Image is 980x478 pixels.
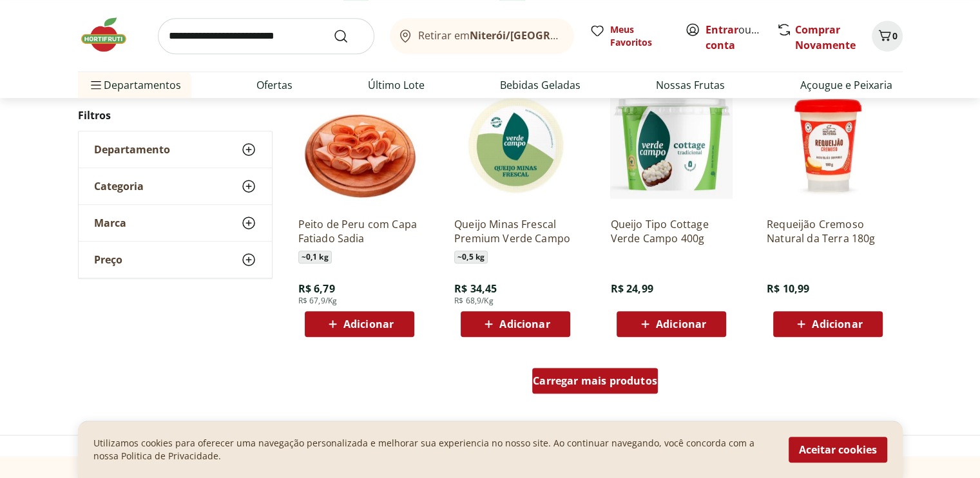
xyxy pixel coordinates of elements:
img: Requeijão Cremoso Natural da Terra 180g [767,84,889,207]
button: Departamento [79,132,272,168]
a: Queijo Tipo Cottage Verde Campo 400g [610,217,733,245]
img: Queijo Tipo Cottage Verde Campo 400g [610,84,733,207]
input: search [158,18,374,54]
span: Adicionar [343,319,394,329]
span: ~ 0,1 kg [298,251,332,263]
span: R$ 68,9/Kg [454,296,494,306]
button: Menu [88,70,104,100]
span: R$ 24,99 [610,282,653,296]
span: Departamentos [88,70,181,100]
b: Niterói/[GEOGRAPHIC_DATA] [470,28,617,43]
button: Carrinho [872,21,903,52]
button: Preço [79,242,272,278]
a: Meus Favoritos [590,23,669,49]
a: Entrar [706,23,738,37]
span: R$ 67,9/Kg [298,296,338,306]
span: 0 [892,30,898,42]
a: Ofertas [256,77,293,93]
span: R$ 34,45 [454,282,497,296]
button: Aceitar cookies [789,437,887,463]
span: Retirar em [418,30,561,41]
span: Meus Favoritos [610,23,669,49]
a: Criar conta [706,23,776,52]
span: R$ 10,99 [767,282,809,296]
a: Bebidas Geladas [500,77,581,93]
button: Adicionar [461,311,570,337]
span: Marca [94,217,126,230]
a: Carregar mais produtos [532,368,658,399]
span: Categoria [94,180,144,193]
h2: Filtros [78,103,273,129]
button: Adicionar [773,311,883,337]
button: Adicionar [617,311,726,337]
p: Utilizamos cookies para oferecer uma navegação personalizada e melhorar sua experiencia no nosso ... [93,437,773,463]
a: Último Lote [368,77,425,93]
span: Adicionar [656,319,706,329]
a: Açougue e Peixaria [800,77,892,93]
span: Preço [94,254,122,267]
a: Queijo Minas Frescal Premium Verde Campo [454,217,577,245]
button: Adicionar [305,311,414,337]
a: Nossas Frutas [656,77,725,93]
span: Adicionar [499,319,550,329]
span: Adicionar [812,319,862,329]
a: Comprar Novamente [795,23,856,52]
span: R$ 6,79 [298,282,335,296]
span: Carregar mais produtos [533,376,657,386]
span: Departamento [94,144,170,157]
a: Peito de Peru com Capa Fatiado Sadia [298,217,421,245]
span: ou [706,22,763,53]
img: Hortifruti [78,15,142,54]
button: Retirar emNiterói/[GEOGRAPHIC_DATA] [390,18,574,54]
button: Categoria [79,169,272,205]
a: Requeijão Cremoso Natural da Terra 180g [767,217,889,245]
img: Queijo Minas Frescal Premium Verde Campo [454,84,577,207]
button: Submit Search [333,28,364,44]
img: Peito de Peru com Capa Fatiado Sadia [298,84,421,207]
button: Marca [79,206,272,242]
span: ~ 0,5 kg [454,251,488,263]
